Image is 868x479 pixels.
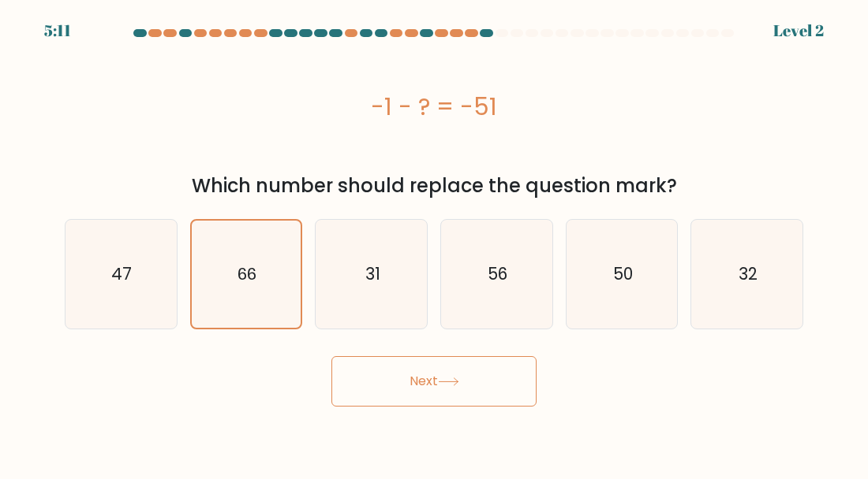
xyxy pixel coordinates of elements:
text: 66 [238,263,256,285]
text: 31 [365,262,380,285]
text: 56 [488,262,507,285]
text: 47 [112,262,133,285]
div: -1 - ? = -51 [65,89,803,124]
text: 50 [613,262,633,285]
text: 32 [739,262,758,285]
div: Level 2 [773,19,824,43]
div: 5:11 [44,19,71,43]
button: Next [331,356,537,407]
div: Which number should replace the question mark? [74,172,794,200]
